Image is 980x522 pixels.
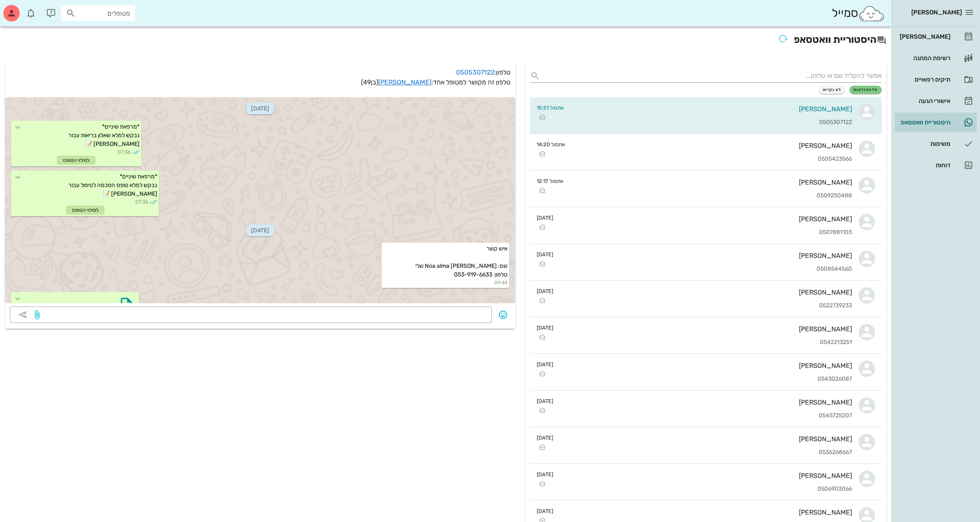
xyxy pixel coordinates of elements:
[537,140,565,148] small: אתמול 14:20
[895,91,977,111] a: אישורי הגעה
[537,214,553,222] small: [DATE]
[560,435,852,443] div: [PERSON_NAME]
[57,156,95,165] div: למילוי הטופס
[895,27,977,47] a: [PERSON_NAME]
[560,325,852,333] div: [PERSON_NAME]
[895,70,977,89] a: תיקים רפואיים
[898,140,950,147] div: משימות
[537,250,553,258] small: [DATE]
[543,69,882,82] input: אפשר להקליד שם או טלפון...
[560,412,852,419] div: 0545725207
[560,362,852,370] div: [PERSON_NAME]
[560,376,852,383] div: 0543026087
[895,48,977,68] a: רשימת המתנה
[570,178,852,186] div: [PERSON_NAME]
[66,206,105,215] div: למילוי הטופס
[853,87,878,92] span: כל ההודעות
[898,98,950,104] div: אישורי הגעה
[560,472,852,480] div: [PERSON_NAME]
[858,5,885,22] img: SmileCloud logo
[537,360,553,368] small: [DATE]
[819,86,845,94] button: לא נקראו
[560,288,852,296] div: [PERSON_NAME]
[456,68,494,76] a: 0505307122
[383,279,507,286] small: 09:44
[895,134,977,154] a: משימות
[537,324,553,332] small: [DATE]
[560,229,852,236] div: 0507881103
[560,215,852,223] div: [PERSON_NAME]
[5,31,887,49] h2: היסטוריית וואטסאפ
[135,198,148,206] span: 07:36
[537,397,553,405] small: [DATE]
[537,434,553,442] small: [DATE]
[560,398,852,406] div: [PERSON_NAME]
[823,87,841,92] span: לא נקראו
[10,68,510,77] p: טלפון:
[537,471,553,478] small: [DATE]
[10,77,510,87] p: טלפון זה מקושר למטופל אחד:
[895,155,977,175] a: דוחות
[246,225,274,236] span: [DATE]
[898,162,950,169] div: דוחות
[898,119,950,126] div: היסטוריית וואטסאפ
[24,7,29,12] span: תג
[537,177,563,185] small: אתמול 12:17
[570,105,852,113] div: [PERSON_NAME]
[118,148,130,156] span: 07:36
[572,156,852,163] div: 0505423566
[363,78,371,86] span: 49
[898,76,950,83] div: תיקים רפואיים
[850,86,882,94] button: כל ההודעות
[898,55,950,61] div: רשימת המתנה
[537,507,553,515] small: [DATE]
[77,301,116,308] div: אישור חופשת מחלה
[911,9,962,16] span: [PERSON_NAME]
[898,33,950,40] div: [PERSON_NAME]
[361,78,378,86] span: (בן )
[246,103,274,115] span: [DATE]
[67,173,157,197] span: *מרפאת שיניים* נבקש למלא טופס הסכמה לטיפול עבור [PERSON_NAME] 📝
[67,123,140,147] span: *מרפאת שיניים* נבקש למלא שאלון בריאות עבור [PERSON_NAME] 📝
[537,287,553,295] small: [DATE]
[570,192,852,199] div: 0509250488
[560,449,852,456] div: 0536268667
[560,252,852,260] div: [PERSON_NAME]
[832,5,885,22] div: סמייל
[560,486,852,493] div: 0506903066
[572,142,852,150] div: [PERSON_NAME]
[378,78,431,86] a: [PERSON_NAME]
[570,119,852,126] div: 0505307122
[560,508,852,516] div: [PERSON_NAME]
[895,112,977,132] a: היסטוריית וואטסאפ
[560,302,852,309] div: 0522739233
[560,339,852,346] div: 0542213251
[537,104,564,112] small: אתמול 15:51
[560,266,852,273] div: 0508544560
